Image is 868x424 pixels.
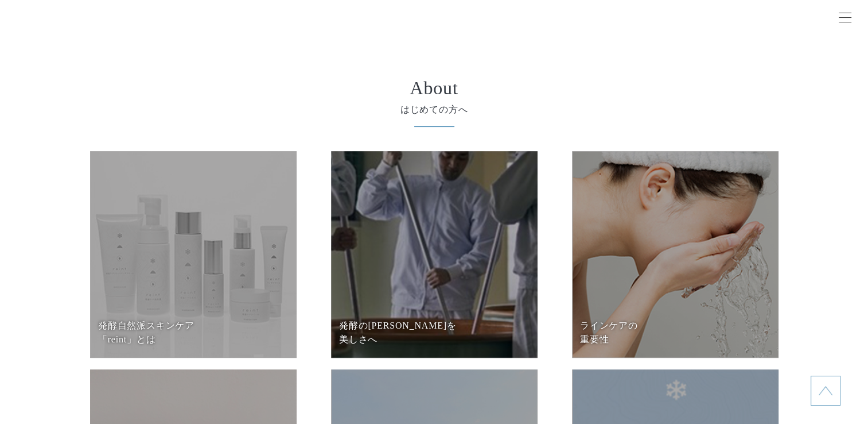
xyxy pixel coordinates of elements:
[124,103,744,117] span: はじめての方へ
[331,151,538,358] a: 発酵の[PERSON_NAME]を美しさへ
[580,319,770,346] dt: ラインケアの 重要性
[819,384,832,398] img: topに戻る
[339,319,529,346] dt: 発酵の[PERSON_NAME]を 美しさへ
[98,319,288,346] dt: 発酵自然派スキンケア 「reint」とは
[572,151,779,358] a: ラインケアの重要性
[90,151,297,358] a: 発酵自然派スキンケア「reint」とは
[124,79,744,97] h2: About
